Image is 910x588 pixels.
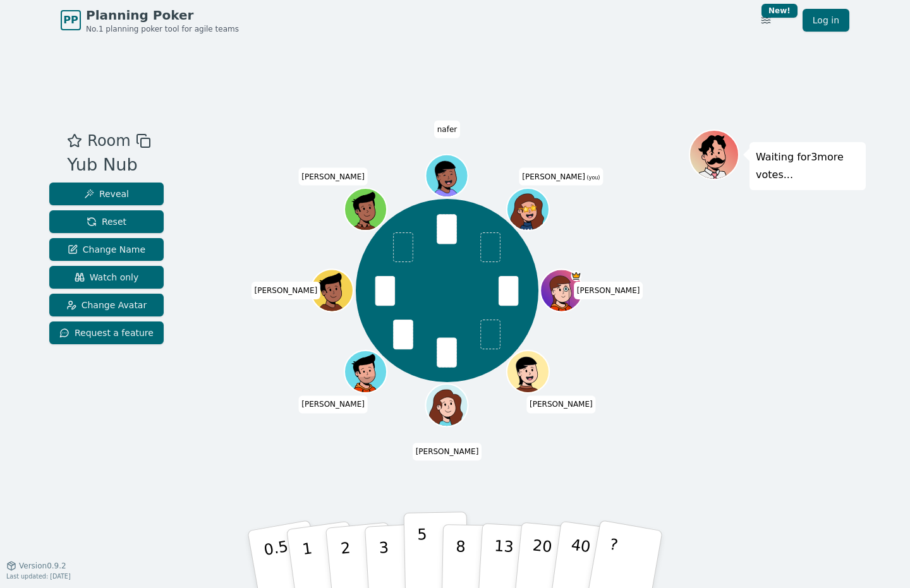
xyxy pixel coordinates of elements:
div: New! [761,4,798,18]
button: Change Name [49,238,164,261]
span: Planning Poker [86,6,239,24]
span: PP [63,13,78,28]
span: Click to change your name [434,121,461,138]
span: Click to change your name [574,282,643,299]
span: Reveal [84,188,129,200]
span: Request a feature [59,327,154,339]
span: Change Avatar [66,299,147,311]
span: Watch only [75,271,139,284]
span: Click to change your name [519,168,603,186]
span: (you) [585,175,600,181]
a: Log in [803,9,849,32]
button: Reset [49,210,164,233]
button: New! [755,9,777,32]
span: Click to change your name [298,396,368,414]
span: Click to change your name [413,443,482,461]
span: No.1 planning poker tool for agile teams [86,24,239,34]
span: Click to change your name [298,168,368,186]
div: Yub Nub [67,152,150,178]
span: Version 0.9.2 [19,561,66,571]
span: Click to change your name [526,396,596,414]
span: Room [87,129,130,152]
span: Last updated: [DATE] [6,573,71,580]
span: Click to change your name [251,282,320,299]
p: Waiting for 3 more votes... [756,148,859,184]
button: Version0.9.2 [6,561,66,571]
button: Watch only [49,266,164,289]
button: Request a feature [49,321,164,344]
button: Reveal [49,183,164,205]
span: paul is the host [571,271,582,282]
span: Change Name [68,243,145,256]
span: Reset [87,215,126,228]
a: PPPlanning PokerNo.1 planning poker tool for agile teams [61,6,239,34]
button: Change Avatar [49,294,164,316]
button: Add as favourite [67,129,82,152]
button: Click to change your avatar [508,189,548,229]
